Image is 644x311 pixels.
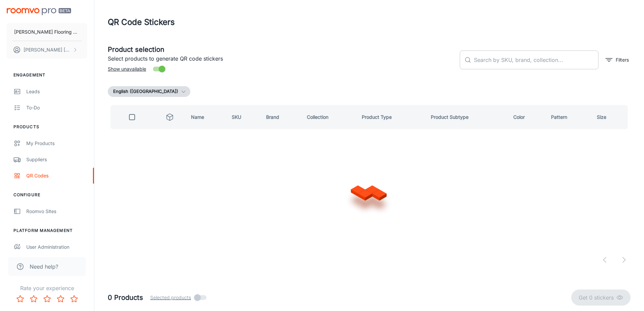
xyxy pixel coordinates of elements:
th: Name [186,105,226,129]
p: Filters [616,56,629,64]
div: User Administration [26,243,87,251]
div: Leads [26,88,87,95]
h1: QR Code Stickers [108,16,175,28]
p: [PERSON_NAME] Flooring Stores [14,28,80,36]
img: Roomvo PRO Beta [7,8,71,15]
button: English ([GEOGRAPHIC_DATA]) [108,86,190,97]
button: filter [604,55,631,65]
th: SKU [226,105,261,129]
th: Product Subtype [425,105,508,129]
input: Search by SKU, brand, collection... [474,50,599,69]
th: Product Type [356,105,426,129]
h5: 0 Products [108,292,143,303]
div: QR Codes [26,172,87,179]
button: [PERSON_NAME] Flooring Stores [7,23,87,41]
th: Collection [301,105,356,129]
h5: Product selection [108,44,454,55]
button: Rate 3 star [40,292,54,306]
th: Pattern [546,105,591,129]
button: [PERSON_NAME] [PERSON_NAME] [7,41,87,59]
button: Rate 1 star [13,292,27,306]
button: Rate 5 star [67,292,81,306]
th: Color [508,105,546,129]
button: Rate 2 star [27,292,40,306]
div: Suppliers [26,156,87,163]
p: [PERSON_NAME] [PERSON_NAME] [24,46,71,54]
span: Selected products [150,294,191,301]
div: Roomvo Sites [26,208,87,215]
span: Need help? [30,263,58,271]
span: Show unavailable [108,65,146,73]
p: Select products to generate QR code stickers [108,55,454,63]
div: My Products [26,140,87,147]
th: Size [591,105,631,129]
p: Rate your experience [5,284,89,292]
th: Brand [261,105,301,129]
div: To-do [26,104,87,111]
button: Rate 4 star [54,292,67,306]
